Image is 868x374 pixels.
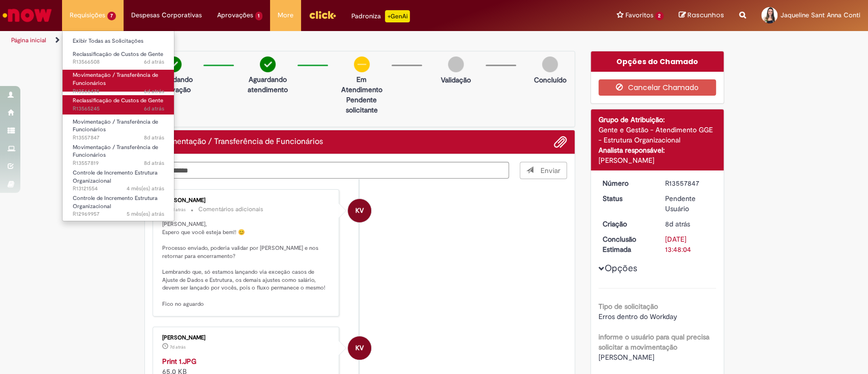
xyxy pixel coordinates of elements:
button: Adicionar anexos [554,135,567,149]
p: Concluído [533,75,566,85]
span: Aprovações [217,10,253,20]
dt: Número [595,178,657,188]
img: img-circle-grey.png [542,56,558,72]
time: 24/09/2025 09:40:50 [170,207,186,213]
p: Validação [441,75,471,85]
span: Despesas Corporativas [131,10,202,20]
p: Aguardando atendimento [243,74,292,95]
a: Print 1.JPG [162,357,196,366]
div: [PERSON_NAME] [162,335,332,341]
span: Reclassificação de Custos de Gente [73,50,163,58]
img: circle-minus.png [354,56,370,72]
b: informe o usuário para qual precisa solicitar a movimentação [598,332,709,352]
span: 7 [107,12,116,20]
span: Movimentação / Transferência de Funcionários [73,118,158,134]
div: [PERSON_NAME] [162,197,332,204]
span: 4 mês(es) atrás [127,185,164,192]
div: Analista responsável: [598,145,716,155]
a: Exibir Todas as Solicitações [63,36,174,47]
span: R13566474 [73,88,164,96]
div: Opções do Chamado [591,51,724,72]
span: 7d atrás [170,207,186,213]
div: R13557847 [665,178,712,188]
div: 23/09/2025 09:48:01 [665,219,712,229]
div: Pendente Usuário [665,193,712,214]
p: [PERSON_NAME], Espero que você esteja bem!! 😊 Processo enviado, poderia validar por [PERSON_NAME]... [162,220,332,308]
dt: Conclusão Estimada [595,234,657,254]
dt: Criação [595,219,657,229]
span: 8d atrás [144,134,164,141]
textarea: Digite sua mensagem aqui... [153,162,510,179]
a: Página inicial [11,36,46,44]
span: R12969957 [73,210,164,218]
span: 1 [255,12,263,20]
span: 6d atrás [144,105,164,112]
span: More [278,10,293,20]
span: KV [355,198,364,223]
p: +GenAi [385,10,410,22]
div: Gente e Gestão - Atendimento GGE - Estrutura Organizacional [598,125,716,145]
img: img-circle-grey.png [448,56,464,72]
span: 6d atrás [144,88,164,95]
small: Comentários adicionais [198,205,263,214]
a: Aberto R12969957 : Controle de Incremento Estrutura Organizacional [63,193,174,215]
time: 24/09/2025 09:40:34 [170,344,186,350]
a: Aberto R13566508 : Reclassificação de Custos de Gente [63,49,174,68]
span: R13566508 [73,58,164,66]
div: [DATE] 13:48:04 [665,234,712,254]
a: Aberto R13121554 : Controle de Incremento Estrutura Organizacional [63,167,174,189]
img: check-circle-green.png [260,56,276,72]
dt: Status [595,193,657,204]
a: Rascunhos [679,11,724,20]
span: R13557819 [73,159,164,167]
time: 25/09/2025 12:58:03 [144,58,164,66]
span: 7d atrás [170,344,186,350]
a: Aberto R13566474 : Movimentação / Transferência de Funcionários [63,70,174,92]
time: 23/04/2025 13:07:06 [127,210,164,218]
p: Pendente solicitante [337,95,386,115]
div: Grupo de Atribuição: [598,114,716,125]
span: 2 [655,12,664,20]
time: 03/06/2025 09:17:40 [127,185,164,192]
span: Controle de Incremento Estrutura Organizacional [73,194,158,210]
h2: Movimentação / Transferência de Funcionários Histórico de tíquete [153,137,323,147]
ul: Trilhas de página [8,31,571,50]
span: Favoritos [625,10,653,20]
time: 25/09/2025 12:41:39 [144,88,164,95]
span: 8d atrás [665,219,690,228]
ul: Requisições [62,31,174,221]
img: ServiceNow [1,5,53,25]
span: Controle de Incremento Estrutura Organizacional [73,169,158,185]
span: Requisições [70,10,105,20]
time: 25/09/2025 09:00:03 [144,105,164,112]
span: R13557847 [73,134,164,142]
div: Padroniza [351,10,410,22]
span: Erros dentro do Workday [598,312,677,321]
span: KV [355,336,364,360]
span: 6d atrás [144,58,164,66]
span: Jaqueline Sant Anna Conti [781,11,860,19]
b: Tipo de solicitação [598,302,658,311]
time: 23/09/2025 09:48:02 [144,134,164,141]
a: Aberto R13557847 : Movimentação / Transferência de Funcionários [63,117,174,138]
p: Em Atendimento [337,74,386,95]
a: Aberto R13565245 : Reclassificação de Custos de Gente [63,95,174,114]
span: Movimentação / Transferência de Funcionários [73,71,158,87]
div: Karine Vieira [348,336,371,360]
span: 5 mês(es) atrás [127,210,164,218]
img: click_logo_yellow_360x200.png [309,7,336,22]
div: [PERSON_NAME] [598,155,716,165]
span: [PERSON_NAME] [598,353,654,362]
div: Karine Vieira [348,199,371,222]
span: Rascunhos [687,10,724,20]
span: R13121554 [73,185,164,193]
a: Aberto R13557819 : Movimentação / Transferência de Funcionários [63,142,174,164]
span: Movimentação / Transferência de Funcionários [73,143,158,159]
span: Reclassificação de Custos de Gente [73,97,163,104]
time: 23/09/2025 09:42:27 [144,159,164,167]
span: 8d atrás [144,159,164,167]
button: Cancelar Chamado [598,79,716,96]
span: R13565245 [73,105,164,113]
time: 23/09/2025 09:48:01 [665,219,690,228]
